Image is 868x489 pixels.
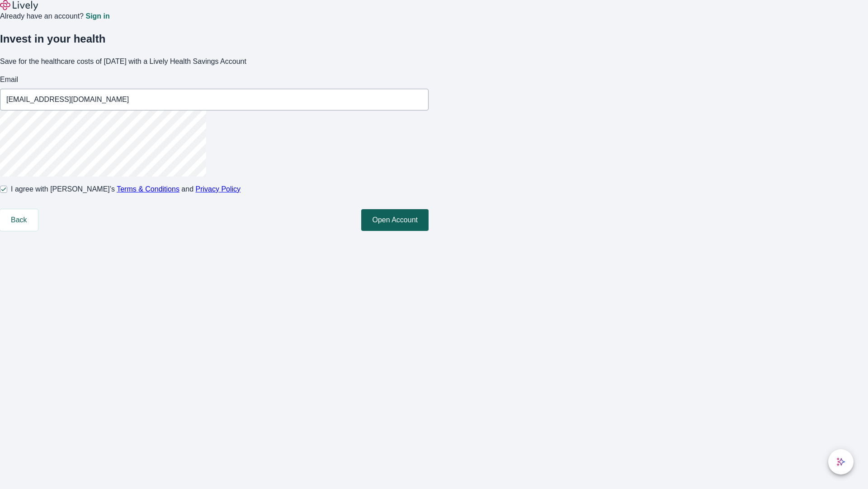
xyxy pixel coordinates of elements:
a: Sign in [85,13,109,20]
button: Open Account [361,209,429,231]
a: Privacy Policy [196,185,241,193]
svg: Lively AI Assistant [836,457,845,466]
button: chat [828,449,854,475]
a: Terms & Conditions [117,185,179,193]
span: I agree with [PERSON_NAME]’s and [11,184,241,195]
